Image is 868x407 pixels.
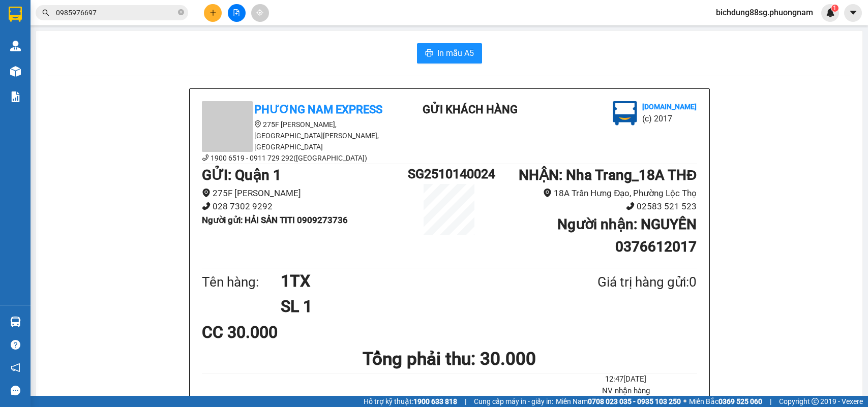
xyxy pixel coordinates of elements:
span: bichdung88sg.phuongnam [708,6,821,19]
span: plus [209,9,217,16]
img: logo-vxr [9,7,22,22]
span: notification [11,363,20,372]
li: NV nhận hàng [555,385,697,397]
span: copyright [812,398,819,405]
strong: 0708 023 035 - 0935 103 250 [588,397,681,405]
span: aim [256,9,263,16]
span: ⚪️ [683,399,686,403]
li: 028 7302 9292 [202,200,408,213]
span: environment [543,189,552,197]
strong: 1900 633 818 [413,397,457,405]
span: phone [626,202,635,210]
li: 275F [PERSON_NAME] [202,186,408,200]
div: CC 30.000 [202,320,365,345]
b: Gửi khách hàng [423,103,518,116]
button: plus [204,4,222,22]
button: file-add [228,4,246,22]
span: environment [254,120,261,128]
span: phone [202,202,211,210]
b: Phương Nam Express [254,103,382,116]
span: | [770,396,771,407]
img: warehouse-icon [10,41,21,51]
li: 18A Trần Hưng Đạo, Phường Lộc Thọ [491,186,697,200]
li: 12:47[DATE] [555,373,697,386]
button: caret-down [844,4,862,22]
b: Người nhận : NGUYÊN 0376612017 [557,216,697,255]
span: search [42,9,49,16]
button: aim [251,4,269,22]
span: | [465,396,466,407]
li: 02583 521 523 [491,200,697,213]
span: close-circle [178,9,184,15]
span: caret-down [849,8,858,17]
span: environment [202,189,211,197]
sup: 1 [831,5,839,12]
span: printer [425,49,433,58]
li: 275F [PERSON_NAME], [GEOGRAPHIC_DATA][PERSON_NAME], [GEOGRAPHIC_DATA] [202,119,385,152]
h1: 1TX [281,268,548,294]
img: logo.jpg [613,101,637,126]
span: In mẫu A5 [437,47,474,59]
span: Hỗ trợ kỹ thuật: [364,396,457,407]
h1: SL 1 [281,294,548,319]
span: question-circle [11,340,20,350]
span: close-circle [178,8,184,18]
strong: 0369 525 060 [719,397,762,405]
img: icon-new-feature [826,8,835,17]
span: Miền Nam [556,396,681,407]
span: Cung cấp máy in - giấy in: [474,396,553,407]
div: Tên hàng: [202,272,281,293]
b: GỬI : Quận 1 [202,167,281,183]
img: solution-icon [10,91,21,102]
h1: Tổng phải thu: 30.000 [202,345,697,373]
img: warehouse-icon [10,317,21,327]
b: Người gửi : HẢI SẢN TITI 0909273736 [202,215,348,225]
h1: SG2510140024 [408,164,490,184]
span: phone [202,154,209,161]
img: warehouse-icon [10,66,21,77]
li: (c) 2017 [642,112,697,125]
span: 1 [833,5,836,12]
span: file-add [233,9,240,16]
b: NHẬN : Nha Trang_18A THĐ [519,167,697,183]
input: Tìm tên, số ĐT hoặc mã đơn [56,7,176,18]
span: Miền Bắc [689,396,762,407]
button: printerIn mẫu A5 [417,43,482,64]
b: [DOMAIN_NAME] [642,103,697,111]
span: message [11,386,20,395]
div: Giá trị hàng gửi: 0 [548,272,697,293]
li: 1900 6519 - 0911 729 292([GEOGRAPHIC_DATA]) [202,152,385,164]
